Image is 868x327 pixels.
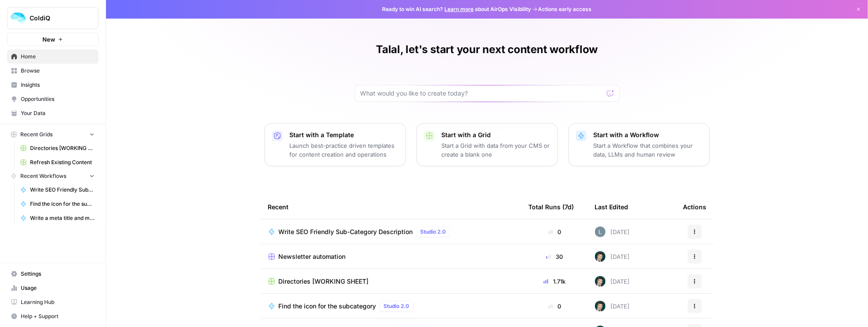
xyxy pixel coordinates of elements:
button: Workspace: ColdiQ [7,7,99,29]
button: Recent Workflows [7,169,99,183]
span: Home [21,53,95,61]
div: [DATE] [595,276,630,287]
p: Start a Workflow that combines your data, LLMs and human review [594,141,702,159]
a: Insights [7,78,99,92]
img: ColdiQ Logo [10,10,26,26]
button: Start with a WorkflowStart a Workflow that combines your data, LLMs and human review [569,123,710,166]
span: Recent Grids [20,131,53,138]
p: Start with a Grid [442,131,550,139]
h1: Talal, let's start your next content workflow [376,42,598,57]
span: Your Data [21,109,95,117]
span: Ready to win AI search? about AirOps Visibility [383,5,531,13]
a: Opportunities [7,92,99,106]
div: Total Runs (7d) [529,195,574,219]
span: Recent Workflows [20,172,66,180]
a: Find the icon for the subcategory [16,197,99,211]
div: Actions [683,195,707,219]
img: 992gdyty1pe6t0j61jgrcag3mgyd [595,276,606,287]
span: Browse [21,67,95,75]
span: Settings [21,270,95,278]
a: Newsletter automation [268,252,515,261]
span: Learning Hub [21,298,95,306]
span: Refresh Existing Content [30,158,95,166]
button: Recent Grids [7,128,99,141]
img: 992gdyty1pe6t0j61jgrcag3mgyd [595,251,606,262]
div: [DATE] [595,251,630,262]
p: Start with a Template [290,131,398,139]
a: Directories [WORKING SHEET] [268,277,515,286]
a: Browse [7,64,99,78]
a: Learning Hub [7,295,99,309]
div: 30 [529,252,581,261]
span: Opportunities [21,95,95,103]
a: Settings [7,267,99,281]
a: Learn more [445,6,474,12]
a: Write a meta title and meta description [16,211,99,225]
span: Write SEO Friendly Sub-Category Description [30,186,95,194]
p: Start with a Workflow [594,131,702,139]
span: Write a meta title and meta description [30,214,95,222]
span: Directories [WORKING SHEET] [279,277,369,286]
span: Usage [21,284,95,292]
a: Home [7,50,99,64]
img: nzvat608f5cnz1l55m49fvwrcsnc [595,227,606,237]
div: Last Edited [595,195,629,219]
span: Help + Support [21,312,95,320]
p: Start a Grid with data from your CMS or create a blank one [442,141,550,159]
a: Refresh Existing Content [16,155,99,169]
input: What would you like to create today? [360,89,603,98]
img: 992gdyty1pe6t0j61jgrcag3mgyd [595,301,606,312]
a: Usage [7,281,99,295]
span: Find the icon for the subcategory [30,200,95,208]
button: New [7,33,99,46]
a: Your Data [7,106,99,120]
span: Studio 2.0 [421,228,446,236]
span: Newsletter automation [279,252,346,261]
div: [DATE] [595,227,630,237]
div: 0 [529,227,581,236]
button: Help + Support [7,309,99,323]
a: Directories [WORKING SHEET] [16,141,99,155]
a: Write SEO Friendly Sub-Category Description [16,183,99,197]
span: Find the icon for the subcategory [279,302,376,311]
a: Find the icon for the subcategoryStudio 2.0 [268,301,515,312]
span: ColdiQ [30,14,83,23]
span: Studio 2.0 [384,302,409,310]
span: Directories [WORKING SHEET] [30,144,95,152]
div: [DATE] [595,301,630,312]
button: Start with a GridStart a Grid with data from your CMS or create a blank one [417,123,558,166]
div: Recent [268,195,515,219]
button: Start with a TemplateLaunch best-practice driven templates for content creation and operations [265,123,406,166]
span: New [42,35,55,44]
span: Write SEO Friendly Sub-Category Description [279,227,413,236]
span: Actions early access [538,5,592,13]
div: 1.71k [529,277,581,286]
span: Insights [21,81,95,89]
div: 0 [529,302,581,311]
a: Write SEO Friendly Sub-Category DescriptionStudio 2.0 [268,227,515,237]
p: Launch best-practice driven templates for content creation and operations [290,141,398,159]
